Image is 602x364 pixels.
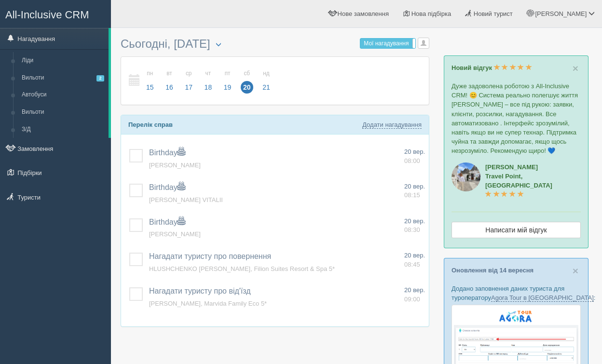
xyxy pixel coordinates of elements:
[149,265,335,272] a: HLUSHCHENKO [PERSON_NAME], Filion Suites Resort & Spa 5*
[241,81,253,94] span: 20
[404,226,420,233] span: 08:30
[404,261,420,268] span: 08:45
[149,196,223,203] a: [PERSON_NAME] VITALII
[179,64,198,97] a: ср 17
[149,300,267,307] a: [PERSON_NAME], Marvida Family Eco 5*
[491,294,594,302] a: Agora Tour в [GEOGRAPHIC_DATA]
[141,64,159,97] a: пн 15
[404,286,425,294] span: 20 вер.
[96,75,104,81] span: 2
[5,9,89,21] span: All-Inclusive CRM
[451,64,532,71] a: Новий відгук
[257,64,273,97] a: нд 21
[485,163,552,198] a: [PERSON_NAME]Travel Point, [GEOGRAPHIC_DATA]
[144,69,156,78] small: пн
[404,251,425,269] a: 20 вер. 08:45
[404,252,425,259] span: 20 вер.
[163,69,176,78] small: вт
[451,267,534,274] a: Оновлення від 14 вересня
[17,104,109,121] a: Вильоти
[451,284,581,302] p: Додано заповнення даних туриста для туроператору :
[17,121,109,138] a: З/Д
[404,286,425,304] a: 20 вер. 09:00
[199,64,218,97] a: чт 18
[364,40,409,47] span: Мої нагадування
[238,64,256,97] a: сб 20
[535,10,587,17] span: [PERSON_NAME]
[160,64,178,97] a: вт 16
[404,191,420,199] span: 08:15
[144,81,156,94] span: 15
[221,81,234,94] span: 19
[182,81,195,94] span: 17
[149,252,271,260] a: Нагадати туристу про повернення
[17,86,109,104] a: Автобуси
[128,121,173,128] b: Перелік справ
[451,222,581,238] a: Написати мій відгук
[202,81,215,94] span: 18
[149,218,185,226] a: Birthday
[121,38,429,52] h3: Сьогодні, [DATE]
[17,69,109,87] a: Вильоти2
[149,162,201,169] a: [PERSON_NAME]
[149,230,201,238] a: [PERSON_NAME]
[404,157,420,164] span: 08:00
[219,64,237,97] a: пт 19
[362,121,422,129] a: Додати нагадування
[404,217,425,225] span: 20 вер.
[404,217,425,235] a: 20 вер. 08:30
[221,69,234,78] small: пт
[0,0,110,27] a: All-Inclusive CRM
[573,63,578,73] button: Close
[149,148,185,157] a: Birthday
[17,52,109,69] a: Ліди
[149,287,251,295] a: Нагадати туристу про від'їзд
[573,265,578,276] span: ×
[260,69,273,78] small: нд
[404,183,425,190] span: 20 вер.
[573,266,578,276] button: Close
[404,148,425,155] span: 20 вер.
[241,69,253,78] small: сб
[474,10,513,17] span: Новий турист
[573,63,578,74] span: ×
[149,183,185,191] a: Birthday
[182,69,195,78] small: ср
[202,69,215,78] small: чт
[411,10,451,17] span: Нова підбірка
[404,182,425,200] a: 20 вер. 08:15
[338,10,389,17] span: Нове замовлення
[404,296,420,303] span: 09:00
[451,81,581,155] p: Дуже задоволена роботою з All-Inclusive CRM! 😊 Система реально полегшує життя [PERSON_NAME] – все...
[404,148,425,165] a: 20 вер. 08:00
[163,81,176,94] span: 16
[260,81,273,94] span: 21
